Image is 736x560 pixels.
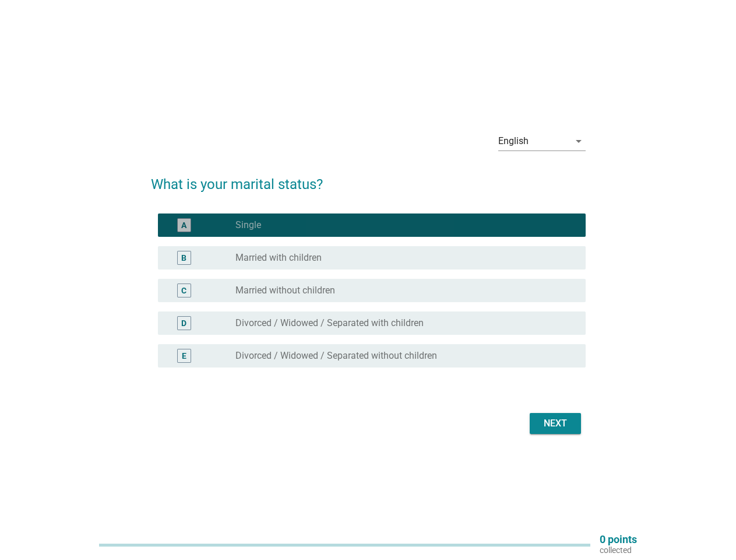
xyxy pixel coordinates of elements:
label: Divorced / Widowed / Separated with children [235,317,424,329]
div: A [181,219,186,232]
label: Divorced / Widowed / Separated without children [235,350,437,362]
div: English [498,136,529,146]
button: Next [530,413,581,434]
p: collected [600,545,637,555]
label: Married with children [235,252,322,264]
div: B [181,252,186,264]
div: Next [539,416,572,430]
div: E [182,350,186,362]
i: arrow_drop_down [572,134,586,148]
label: Married without children [235,285,335,296]
label: Single [235,219,261,231]
div: D [181,317,186,330]
div: C [181,285,186,297]
h2: What is your marital status? [151,162,586,195]
p: 0 points [600,534,637,545]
